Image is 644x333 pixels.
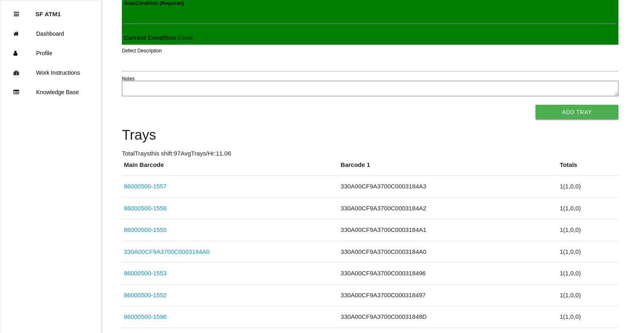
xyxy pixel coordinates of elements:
[558,176,618,198] td: 1 ( 1 , 0 , 0 )
[558,241,618,263] td: 1 ( 1 , 0 , 0 )
[124,34,176,41] b: Current Condition
[338,176,557,198] td: 330A00CF9A3700C0003184A3
[338,306,557,328] td: 330A00CF9A3700C00031848D
[558,160,618,176] th: Totals
[338,263,557,285] td: 330A00CF9A3700C000318496
[558,219,618,241] td: 1 ( 1 , 0 , 0 )
[338,219,557,241] td: 330A00CF9A3700C0003184A1
[124,205,167,212] a: 86000500-1556
[14,4,19,24] div: Close
[558,284,618,306] td: 1 ( 1 , 0 , 0 )
[122,75,134,82] label: Notes
[558,197,618,219] td: 1 ( 1 , 0 , 0 )
[124,292,167,298] a: 86000500-1552
[124,313,167,320] a: 86000500-1596
[124,34,193,41] span: : Good
[124,0,184,6] b: Scan Condition (Required)
[0,63,101,82] a: Work Instructions
[0,43,101,63] a: Profile
[122,47,162,54] label: Defect Description
[558,263,618,285] td: 1 ( 1 , 0 , 0 )
[124,183,167,190] a: 86000500-1557
[124,270,167,277] a: 86000500-1553
[0,24,101,43] a: Dashboard
[338,284,557,306] td: 330A00CF9A3700C000318497
[558,306,618,328] td: 1 ( 1 , 0 , 0 )
[35,4,61,17] p: SF ATM1
[124,226,167,233] a: 86000500-1555
[536,105,618,119] button: Add Tray
[122,160,338,176] th: Main Barcode
[124,248,210,255] a: 330A00CF9A3700C0003184A0
[338,241,557,263] td: 330A00CF9A3700C0003184A0
[338,160,557,176] th: Barcode 1
[122,149,618,158] p: Total Trays this shift: 97 Avg Trays /Hr: 11.06
[338,197,557,219] td: 330A00CF9A3700C0003184A2
[122,128,618,143] h4: Trays
[0,82,101,102] a: Knowledge Base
